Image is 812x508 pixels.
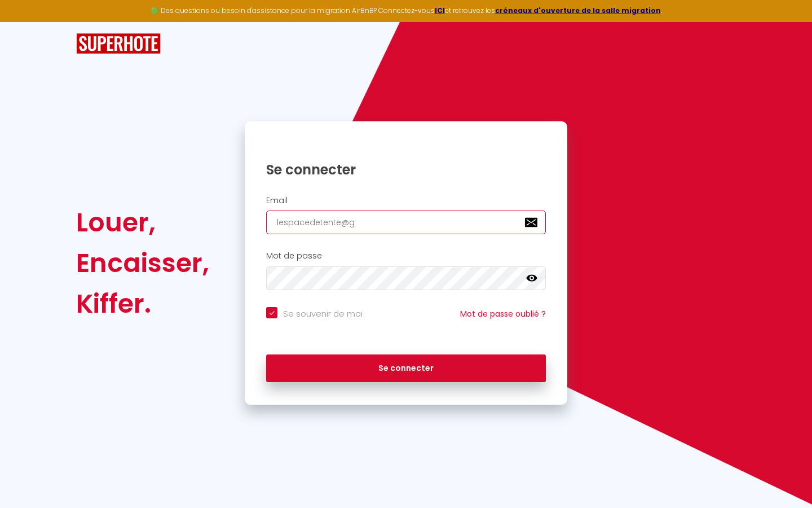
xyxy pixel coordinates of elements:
[266,161,546,178] h1: Se connecter
[266,354,546,383] button: Se connecter
[76,33,161,54] img: SuperHote logo
[435,6,445,15] a: ICI
[266,211,546,234] input: Ton Email
[266,196,546,205] h2: Email
[495,6,661,15] a: créneaux d'ouverture de la salle migration
[460,308,546,319] a: Mot de passe oublié ?
[266,251,546,261] h2: Mot de passe
[76,202,209,243] div: Louer,
[76,243,209,283] div: Encaisser,
[76,283,209,324] div: Kiffer.
[9,5,43,38] button: Ouvrir le widget de chat LiveChat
